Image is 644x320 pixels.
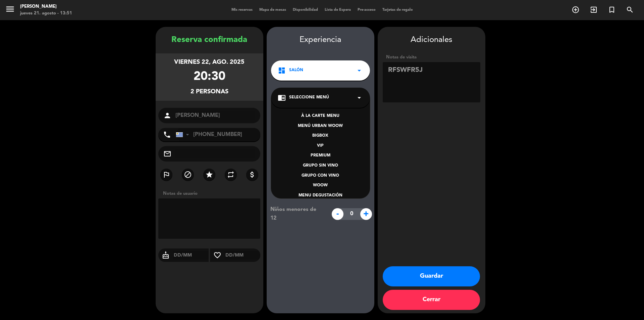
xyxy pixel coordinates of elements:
i: arrow_drop_down [355,94,363,102]
i: turned_in_not [608,6,616,14]
i: cake [158,251,173,259]
i: repeat [227,171,235,179]
i: mail_outline [163,150,171,158]
i: star [205,171,213,179]
i: block [184,171,192,179]
input: DD/MM [225,251,261,260]
span: Pre-acceso [354,8,379,12]
i: menu [5,4,15,14]
i: attach_money [248,171,256,179]
div: GRUPO SIN VINO [278,163,363,169]
i: exit_to_app [590,6,598,14]
div: WOOW [278,182,363,189]
i: favorite_border [210,251,225,259]
button: Guardar [383,266,480,286]
div: À LA CARTE MENU [278,113,363,120]
i: arrow_drop_down [355,66,363,75]
span: + [360,208,372,220]
div: viernes 22, ago. 2025 [174,57,245,67]
i: add_circle_outline [572,6,580,14]
div: VIP [278,143,363,149]
i: outlined_flag [162,171,170,179]
input: DD/MM [173,251,209,260]
div: Notas de visita [383,54,480,61]
button: Cerrar [383,290,480,310]
div: PREMIUM [278,152,363,159]
div: Experiencia [267,34,374,47]
button: menu [5,4,15,16]
span: Lista de Espera [321,8,354,12]
div: Notas de usuario [160,190,263,197]
div: GRUPO CON VINO [278,173,363,179]
div: [PERSON_NAME] [20,3,72,10]
span: Seleccione Menú [289,94,329,101]
span: Tarjetas de regalo [379,8,416,12]
div: MENÚ URBAN WOOW [278,123,363,130]
div: Reserva confirmada [156,34,263,47]
i: chrome_reader_mode [278,94,286,102]
div: Adicionales [383,34,480,47]
div: MENU DEGUSTACIÓN [278,192,363,199]
i: person [163,111,171,120]
div: 20:30 [194,67,225,87]
i: dashboard [278,66,286,75]
i: search [626,6,634,14]
span: - [332,208,343,220]
div: BIGBOX [278,133,363,139]
span: Mapa de mesas [256,8,289,12]
i: phone [163,131,171,139]
div: Niños menores de 12 [265,205,328,223]
span: Mis reservas [228,8,256,12]
div: Uruguay: +598 [176,128,192,141]
div: 2 personas [191,87,228,97]
span: Disponibilidad [289,8,321,12]
span: Salón [289,67,303,74]
div: jueves 21. agosto - 13:51 [20,10,72,17]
